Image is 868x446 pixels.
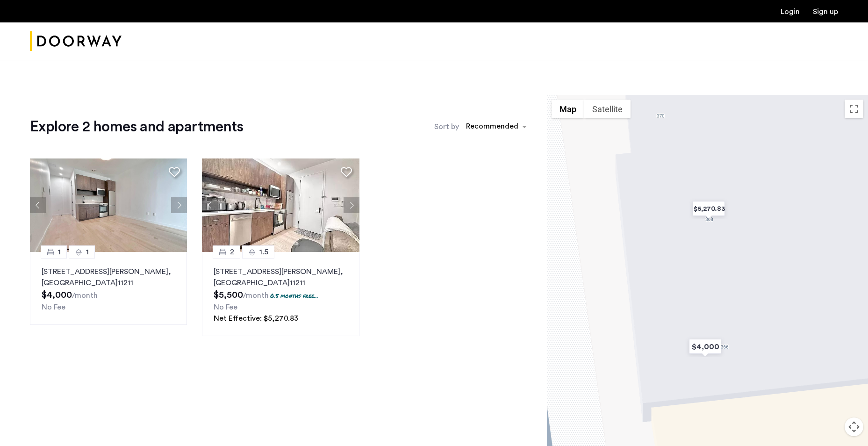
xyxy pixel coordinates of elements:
img: 2013_638529689848884854.jpeg [30,158,187,252]
p: [STREET_ADDRESS][PERSON_NAME] 11211 [42,266,175,288]
a: Registration [813,8,838,15]
sub: /month [243,292,269,299]
span: 1 [58,246,61,258]
p: [STREET_ADDRESS][PERSON_NAME] 11211 [214,266,347,288]
div: Recommended [465,121,518,134]
label: Sort by [434,121,459,132]
a: 11[STREET_ADDRESS][PERSON_NAME], [GEOGRAPHIC_DATA]11211No Fee [30,252,187,325]
span: $4,000 [42,290,72,300]
button: Show satellite imagery [584,100,631,118]
span: 1 [86,246,89,258]
div: $4,000 [685,336,725,357]
button: Map camera controls [845,417,863,436]
button: Toggle fullscreen view [845,100,863,118]
span: No Fee [214,303,237,311]
sub: /month [72,292,98,299]
button: Next apartment [171,197,187,213]
button: Next apartment [344,197,359,213]
h1: Explore 2 homes and apartments [30,117,243,136]
button: Previous apartment [202,197,218,213]
a: Login [781,8,800,15]
a: 21.5[STREET_ADDRESS][PERSON_NAME], [GEOGRAPHIC_DATA]112110.5 months free...No FeeNet Effective: $... [202,252,359,336]
span: 2 [230,246,234,258]
a: Cazamio Logo [30,24,122,59]
span: 1.5 [259,246,268,258]
span: Net Effective: $5,270.83 [214,315,298,322]
button: Previous apartment [30,197,46,213]
button: Show street map [552,100,584,118]
ng-select: sort-apartment [461,118,531,135]
img: 2013_638513125495767813.jpeg [202,158,359,252]
div: $5,270.83 [689,198,729,219]
span: No Fee [42,303,65,311]
img: logo [30,24,122,59]
p: 0.5 months free... [270,292,318,300]
span: $5,500 [214,290,243,300]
